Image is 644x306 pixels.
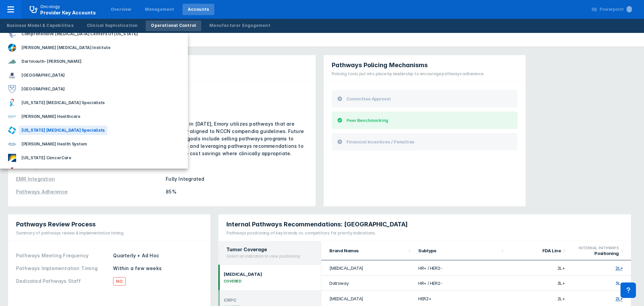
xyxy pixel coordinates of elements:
div: [PERSON_NAME] Healthcare [19,112,83,121]
div: [GEOGRAPHIC_DATA] [19,71,67,80]
img: henry-ford [8,140,16,148]
div: [PERSON_NAME] [MEDICAL_DATA] Institute [19,43,113,52]
img: il-cancer-care [8,154,16,162]
img: duke [8,71,16,79]
div: Dartmouth-[PERSON_NAME] [19,57,84,66]
div: [PERSON_NAME] Health System [19,139,90,149]
div: [US_STATE] CancerCare [19,153,74,163]
div: [US_STATE] [MEDICAL_DATA] Specialists [19,98,107,107]
img: dartmouth-hitchcock [8,57,16,65]
img: emory [8,85,16,93]
div: [US_STATE] [MEDICAL_DATA] Specialists [19,126,107,135]
img: geisinger-health-system [8,113,16,121]
img: comprehensive-cancer-centers-of-nevada [8,30,16,38]
img: indiana-university [8,168,16,176]
div: [US_STATE] University Health [19,167,85,176]
div: Contact Support [621,282,636,298]
img: dana-farber [8,44,16,52]
img: georgia-cancer-specialists [8,126,16,134]
img: florida-cancer-specialists [8,99,16,107]
div: Comprehensive [MEDICAL_DATA] Centers Of [US_STATE] [19,29,141,39]
div: [GEOGRAPHIC_DATA] [19,84,67,94]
